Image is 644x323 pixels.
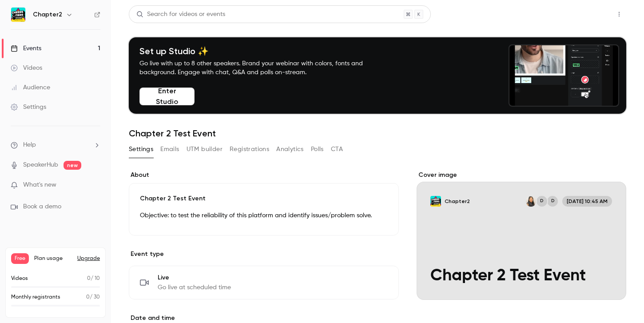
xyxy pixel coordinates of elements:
span: 0 [86,295,90,300]
button: Analytics [276,142,304,156]
p: Chapter 2 Test Event [140,194,388,203]
div: Events [11,44,41,53]
div: Audience [11,83,50,92]
button: Enter Studio [139,88,195,105]
li: help-dropdown-opener [11,140,100,150]
p: Go live with up to 8 other speakers. Brand your webinar with colors, fonts and background. Engage... [139,59,384,77]
section: Cover image [417,171,627,300]
button: UTM builder [187,142,223,156]
div: Videos [11,64,42,72]
span: 0 [87,276,91,281]
button: Settings [129,142,153,156]
span: Help [23,140,36,150]
span: Plan usage [34,255,72,262]
span: Go live at scheduled time [158,283,231,292]
span: Live [158,273,231,282]
p: Monthly registrants [11,293,60,301]
p: Event type [129,250,399,259]
h4: Set up Studio ✨ [139,46,384,56]
button: Upgrade [77,255,100,262]
p: Objective: to test the reliability of this platform and identify issues/problem solve. [140,210,388,221]
button: Registrations [230,142,269,156]
label: Date and time [129,314,399,323]
h1: Chapter 2 Test Event [129,128,626,139]
button: Share [570,5,605,23]
button: Polls [311,142,324,156]
span: Free [11,253,29,264]
button: CTA [331,142,343,156]
img: Chapter2 [11,8,25,22]
span: What's new [23,180,56,190]
h6: Chapter2 [33,10,62,19]
button: Emails [160,142,179,156]
a: SpeakerHub [23,160,58,170]
label: About [129,171,399,179]
label: Cover image [417,171,627,179]
p: / 30 [86,293,100,301]
p: Videos [11,275,28,283]
span: Book a demo [23,202,61,211]
div: Search for videos or events [136,10,225,19]
p: / 10 [87,275,100,283]
span: new [64,161,81,170]
iframe: Noticeable Trigger [90,181,100,189]
div: Settings [11,103,46,112]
